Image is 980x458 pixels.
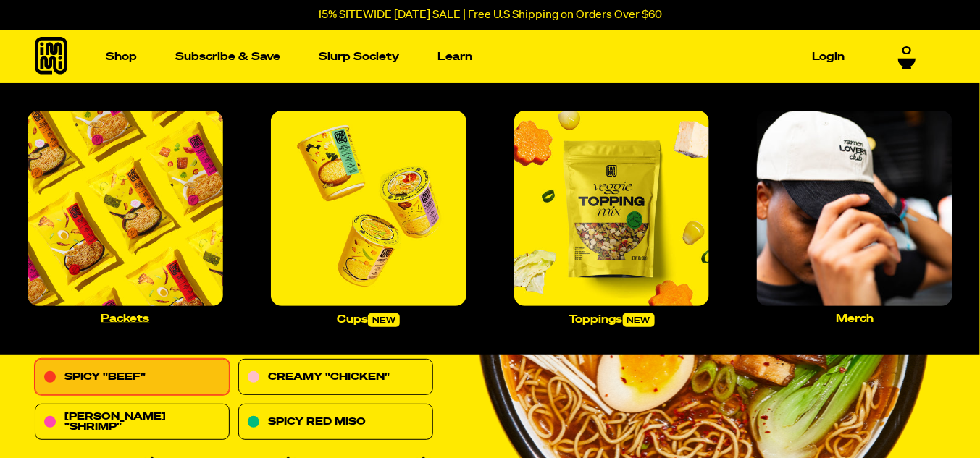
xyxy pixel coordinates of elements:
a: [PERSON_NAME] "Shrimp" [35,404,230,441]
a: Spicy "Beef" [35,360,230,396]
a: Shop [100,46,143,68]
img: Cups_large.jpg [271,111,466,306]
a: Subscribe & Save [169,46,286,68]
p: Toppings [569,313,655,327]
a: Cupsnew [265,105,472,333]
nav: Main navigation [100,30,851,83]
a: Login [806,46,851,68]
a: Packets [22,105,229,330]
a: Creamy "Chicken" [238,360,433,396]
a: Toppingsnew [508,105,716,333]
a: 0 [898,45,916,69]
p: 15% SITEWIDE [DATE] SALE | Free U.S Shipping on Orders Over $60 [318,9,663,22]
span: new [368,313,400,327]
a: Slurp Society [313,46,405,68]
a: Spicy Red Miso [238,404,433,441]
span: new [623,313,655,327]
p: Merch [836,313,874,324]
img: Packets_large.jpg [28,111,223,306]
p: Cups [337,313,400,327]
img: Merch_large.jpg [757,111,952,306]
a: Merch [751,105,958,330]
span: 0 [902,45,912,58]
img: Toppings_large.jpg [514,111,710,306]
a: Learn [432,46,478,68]
p: Packets [101,313,149,324]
